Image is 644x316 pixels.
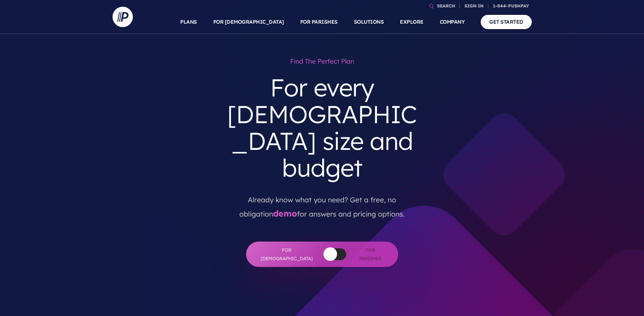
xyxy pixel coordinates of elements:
[273,208,297,219] a: demo
[354,10,384,34] a: SOLUTIONS
[260,246,314,263] span: For [DEMOGRAPHIC_DATA]
[356,246,385,263] span: For Parishes
[481,15,532,29] a: GET STARTED
[225,187,419,221] p: Already know what you need? Get a free, no obligation for answers and pricing options.
[180,10,197,34] a: PLANS
[213,10,284,34] a: FOR [DEMOGRAPHIC_DATA]
[400,10,424,34] a: EXPLORE
[220,54,424,69] h1: Find the perfect plan
[300,10,338,34] a: FOR PARISHES
[440,10,465,34] a: COMPANY
[220,69,424,187] h3: For every [DEMOGRAPHIC_DATA] size and budget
